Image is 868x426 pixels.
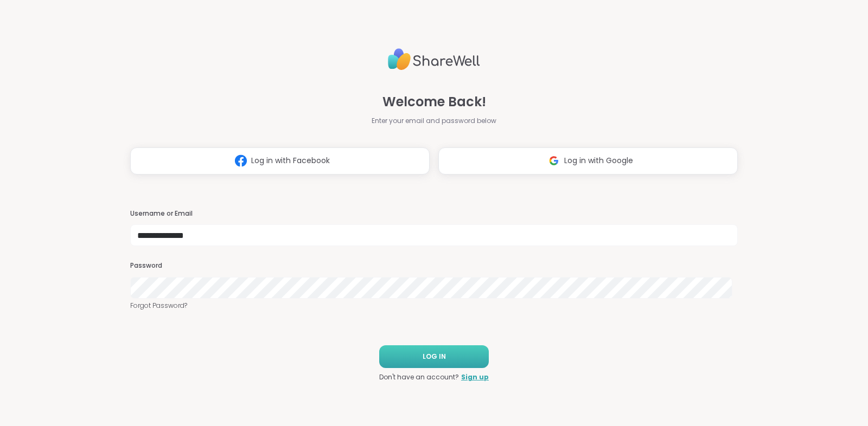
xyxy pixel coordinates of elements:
[379,372,459,382] span: Don't have an account?
[564,155,633,166] span: Log in with Google
[130,147,430,175] button: Log in with Facebook
[388,44,480,75] img: ShareWell Logo
[379,345,489,368] button: LOG IN
[423,352,446,362] span: LOG IN
[130,261,738,270] h3: Password
[130,209,738,218] h3: Username or Email
[438,147,738,175] button: Log in with Google
[130,301,738,311] a: Forgot Password?
[372,116,496,126] span: Enter your email and password below
[382,92,486,112] span: Welcome Back!
[544,151,564,171] img: ShareWell Logomark
[461,372,489,382] a: Sign up
[251,155,330,166] span: Log in with Facebook
[231,151,251,171] img: ShareWell Logomark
